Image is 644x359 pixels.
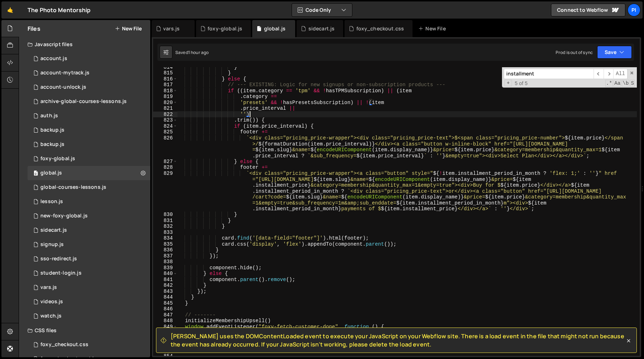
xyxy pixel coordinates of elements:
[153,112,177,118] div: 822
[115,26,142,31] button: New File
[1,1,19,19] a: 🤙
[418,25,448,32] div: New File
[153,259,177,265] div: 838
[153,230,177,236] div: 833
[28,80,150,94] div: 13533/41206.js
[551,4,625,16] a: Connect to Webflow
[504,69,594,79] input: Search for
[153,306,177,312] div: 846
[153,212,177,218] div: 830
[153,247,177,253] div: 836
[28,152,150,166] div: 13533/34219.js
[153,159,177,165] div: 827
[40,284,57,291] div: vars.js
[153,341,177,348] div: 852
[208,25,242,32] div: foxy-global.js
[264,25,286,32] div: global.js
[605,80,613,87] span: RegExp Search
[28,295,150,309] div: 13533/42246.js
[40,341,88,348] div: foxy_checkout.css
[28,223,150,237] div: 13533/43446.js
[28,280,150,295] div: 13533/38978.js
[622,80,629,87] span: Whole Word Search
[28,6,91,14] div: The Photo Mentorship
[153,312,177,318] div: 847
[28,94,150,109] div: 13533/43968.js
[28,109,150,123] div: 13533/34034.js
[630,80,635,87] span: Search In Selection
[40,313,62,319] div: watch.js
[40,55,67,62] div: account.js
[40,98,127,105] div: archive-global-courses-lessons.js
[292,4,352,16] button: Code Only
[28,209,150,223] div: 13533/40053.js
[153,282,177,289] div: 842
[504,80,512,87] span: Toggle Replace mode
[628,4,640,16] a: Pi
[40,127,64,133] div: backup.js
[28,25,40,33] h2: Files
[153,336,177,342] div: 851
[40,270,82,276] div: student-login.js
[40,198,63,205] div: lesson.js
[40,156,75,162] div: foxy-global.js
[153,164,177,171] div: 828
[40,70,89,76] div: account-mytrack.js
[153,277,177,283] div: 841
[153,241,177,247] div: 835
[556,49,593,55] div: Prod is out of sync
[153,64,177,70] div: 814
[153,271,177,277] div: 840
[40,184,106,191] div: global-courses-lessons.js
[153,82,177,88] div: 817
[40,213,88,219] div: new-foxy-global.js
[153,76,177,82] div: 816
[153,88,177,94] div: 818
[28,237,150,252] div: 13533/35364.js
[308,25,335,32] div: sidecart.js
[153,324,177,330] div: 849
[153,100,177,106] div: 820
[614,80,621,87] span: CaseSensitive Search
[153,289,177,295] div: 843
[153,70,177,76] div: 815
[40,241,64,248] div: signup.js
[153,318,177,324] div: 848
[153,123,177,129] div: 824
[153,253,177,259] div: 837
[19,37,150,51] div: Javascript files
[40,256,77,262] div: sso-redirect.js
[28,195,150,209] div: 13533/35472.js
[153,218,177,224] div: 831
[153,105,177,112] div: 821
[188,49,209,55] div: 1 hour ago
[153,300,177,306] div: 845
[356,25,404,32] div: foxy_checkout.css
[28,309,150,323] div: 13533/38527.js
[28,51,150,66] div: 13533/34220.js
[19,323,150,338] div: CSS files
[40,113,58,119] div: auth.js
[40,84,86,90] div: account-unlock.js
[175,49,209,55] div: Saved
[153,223,177,230] div: 832
[28,166,150,180] div: 13533/39483.js
[604,69,614,79] span: ​
[28,66,150,80] div: 13533/38628.js
[40,141,64,148] div: backup.js
[171,332,625,348] span: [PERSON_NAME] uses the DOMContentLoaded event to execute your JavaScript on your Webflow site. Th...
[153,265,177,271] div: 839
[153,171,177,212] div: 829
[34,171,38,177] span: 0
[28,338,150,352] div: 13533/38507.css
[28,137,150,152] div: 13533/45030.js
[153,294,177,300] div: 844
[40,170,62,176] div: global.js
[613,69,628,79] span: Alt-Enter
[153,129,177,135] div: 825
[28,123,150,137] div: 13533/45031.js
[594,69,604,79] span: ​
[153,117,177,123] div: 823
[597,46,632,59] button: Save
